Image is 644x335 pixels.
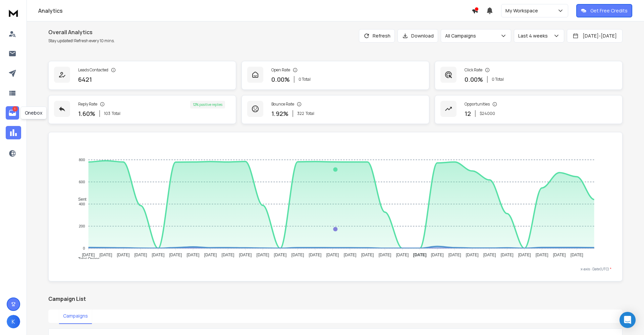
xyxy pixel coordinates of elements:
[536,253,548,257] tspan: [DATE]
[79,202,85,206] tspan: 400
[480,111,495,116] p: $ 24000
[297,111,304,116] span: 322
[465,67,482,73] p: Click Rate
[466,253,479,257] tspan: [DATE]
[431,253,444,257] tspan: [DATE]
[271,109,288,118] p: 1.92 %
[465,109,471,118] p: 12
[20,107,47,119] div: Onebox
[576,4,632,17] button: Get Free Credits
[373,32,390,39] p: Refresh
[271,75,290,84] p: 0.00 %
[518,32,550,39] p: Last 4 weeks
[590,7,628,14] p: Get Free Credits
[152,253,165,257] tspan: [DATE]
[222,253,234,257] tspan: [DATE]
[241,95,429,124] a: Bounce Rate1.92%322Total
[78,75,92,84] p: 6421
[83,246,85,250] tspan: 0
[411,32,434,39] p: Download
[78,109,95,118] p: 1.60 %
[6,106,19,120] a: 1
[82,253,95,257] tspan: [DATE]
[187,253,200,257] tspan: [DATE]
[135,253,147,257] tspan: [DATE]
[104,111,110,116] span: 103
[448,253,461,257] tspan: [DATE]
[435,61,623,90] a: Click Rate0.00%0 Total
[48,95,236,124] a: Reply Rate1.60%103Total12% positive replies
[518,253,531,257] tspan: [DATE]
[204,253,217,257] tspan: [DATE]
[241,61,429,90] a: Open Rate0.00%0 Total
[359,29,395,43] button: Refresh
[361,253,374,257] tspan: [DATE]
[306,111,314,116] span: Total
[571,253,583,257] tspan: [DATE]
[271,102,294,107] p: Bounce Rate
[7,7,20,19] img: logo
[397,29,438,43] button: Download
[239,253,252,257] tspan: [DATE]
[435,95,623,124] a: Opportunities12$24000
[326,253,339,257] tspan: [DATE]
[79,224,85,228] tspan: 200
[379,253,391,257] tspan: [DATE]
[38,7,472,15] h1: Analytics
[73,257,100,261] span: Total Opens
[78,102,97,107] p: Reply Rate
[483,253,496,257] tspan: [DATE]
[169,253,182,257] tspan: [DATE]
[78,67,108,73] p: Leads Contacted
[112,111,120,116] span: Total
[492,77,504,82] p: 0 Total
[396,253,409,257] tspan: [DATE]
[79,158,85,162] tspan: 800
[291,253,304,257] tspan: [DATE]
[620,312,636,328] div: Open Intercom Messenger
[271,67,290,73] p: Open Rate
[7,315,20,328] button: K
[79,180,85,184] tspan: 600
[59,267,611,272] p: x-axis : Date(UTC)
[190,101,225,109] div: 12 % positive replies
[117,253,130,257] tspan: [DATE]
[48,28,115,36] h1: Overall Analytics
[48,295,623,303] h2: Campaign List
[413,253,427,257] tspan: [DATE]
[48,61,236,90] a: Leads Contacted6421
[465,102,490,107] p: Opportunities
[445,32,479,39] p: All Campaigns
[465,75,483,84] p: 0.00 %
[59,309,92,324] button: Campaigns
[274,253,287,257] tspan: [DATE]
[309,253,322,257] tspan: [DATE]
[344,253,357,257] tspan: [DATE]
[505,7,541,14] p: My Workspace
[553,253,566,257] tspan: [DATE]
[501,253,514,257] tspan: [DATE]
[100,253,112,257] tspan: [DATE]
[48,38,115,44] p: Stay updated! Refresh every 10 mins.
[299,77,311,82] p: 0 Total
[567,29,623,43] button: [DATE]-[DATE]
[12,106,18,112] p: 1
[73,197,87,202] span: Sent
[257,253,269,257] tspan: [DATE]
